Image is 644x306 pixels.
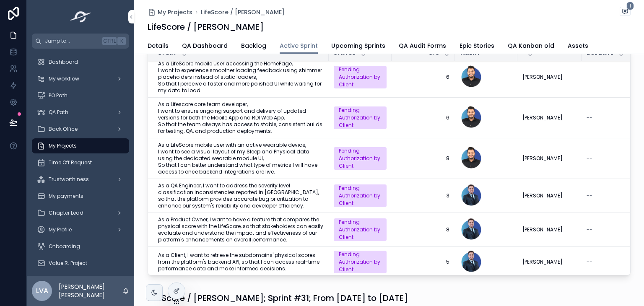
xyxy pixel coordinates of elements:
a: Chapter Lead [32,205,129,220]
a: As a Lifescore core team developer, I want to ensure ongoing support and delivery of updated vers... [158,101,324,135]
a: As a LifeScore mobile user with an active wearable device, I want to see a visual layout of my Sl... [158,142,324,175]
span: Active Sprint [280,41,318,50]
span: Onboarding [49,243,80,250]
a: Value R. Project [32,256,129,271]
a: Pending Authorization by Client [334,184,387,207]
a: Pending Authorization by Client [334,218,387,241]
span: My workflow [49,75,79,82]
a: LifeScore / [PERSON_NAME] [201,8,285,16]
a: Pending Authorization by Client [334,106,387,129]
span: [PERSON_NAME] [522,192,563,199]
div: Pending Authorization by Client [339,251,382,273]
div: Pending Authorization by Client [339,106,382,129]
span: QA Dashboard [182,41,228,50]
h1: LifeScore / [PERSON_NAME]; Sprint #31; From [DATE] to [DATE] [148,292,408,304]
span: QA Kanban old [508,41,554,50]
span: QA Path [49,109,68,116]
span: [PERSON_NAME] [522,226,563,233]
span: My Profile [49,226,72,233]
a: Pending Authorization by Client [334,147,387,170]
span: -- [587,74,592,80]
div: scrollable content [27,49,134,276]
a: My payments [32,189,129,204]
a: As a Product Owner, I want to have a feature that compares the physical score with the LifeScore,... [158,216,324,243]
a: -- [587,259,639,265]
a: Time Off Request [32,155,129,170]
a: 6 [397,114,449,121]
a: [PERSON_NAME] [522,74,576,80]
span: Ctrl [102,37,117,45]
a: Pending Authorization by Client [334,66,387,88]
span: Dashboard [49,59,78,65]
a: As a QA Engineer, I want to address the severity level classification inconsistencies reported in... [158,182,324,209]
span: [PERSON_NAME] [522,114,563,121]
span: My payments [49,193,83,200]
a: Back Office [32,122,129,137]
a: QA Dashboard [182,38,228,55]
a: QA Path [32,105,129,120]
a: Assets [568,38,588,55]
a: Active Sprint [280,38,318,54]
a: -- [587,226,639,233]
a: 6 [397,74,449,80]
a: Dashboard [32,54,129,70]
span: -- [587,114,592,121]
span: LVA [36,286,48,296]
span: Trustworthiness [49,176,89,183]
span: -- [587,155,592,162]
a: [PERSON_NAME] [522,226,576,233]
span: -- [587,226,592,233]
span: 8 [397,155,449,162]
span: Backlog [241,41,266,50]
a: Details [148,38,169,55]
a: Trustworthiness [32,172,129,187]
span: Assets [568,41,588,50]
a: Pending Authorization by Client [334,251,387,273]
span: [PERSON_NAME] [522,74,563,80]
a: -- [587,114,639,121]
span: Jump to... [45,38,99,44]
span: K [118,38,125,44]
a: My workflow [32,71,129,86]
span: My Projects [158,8,192,16]
a: [PERSON_NAME] [522,155,576,162]
span: [PERSON_NAME] [522,155,563,162]
div: Pending Authorization by Client [339,147,382,170]
span: Back Office [49,126,78,132]
a: Onboarding [32,239,129,254]
a: -- [587,74,639,80]
span: Upcoming Sprints [331,41,385,50]
span: Value R. Project [49,260,87,267]
a: [PERSON_NAME] [522,259,576,265]
a: As a LifeScore mobile user accessing the HomePage, I want to experience smoother loading feedback... [158,60,324,94]
a: [PERSON_NAME] [522,192,576,199]
span: Epic Stories [460,41,494,50]
div: Pending Authorization by Client [339,184,382,207]
span: Chapter Lead [49,210,83,216]
a: -- [587,192,639,199]
a: My Projects [148,8,192,16]
a: PO Path [32,88,129,103]
a: 3 [397,192,449,199]
a: [PERSON_NAME] [522,114,576,121]
a: 5 [397,259,449,265]
span: -- [587,259,592,265]
a: QA Audit Forms [399,38,446,55]
span: Time Off Request [49,159,92,166]
a: 8 [397,226,449,233]
div: Pending Authorization by Client [339,218,382,241]
span: QA Audit Forms [399,41,446,50]
span: -- [587,192,592,199]
span: PO Path [49,92,68,99]
a: As a Client, I want to retrieve the subdomains' physical scores from the platform's backend API, ... [158,252,324,272]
